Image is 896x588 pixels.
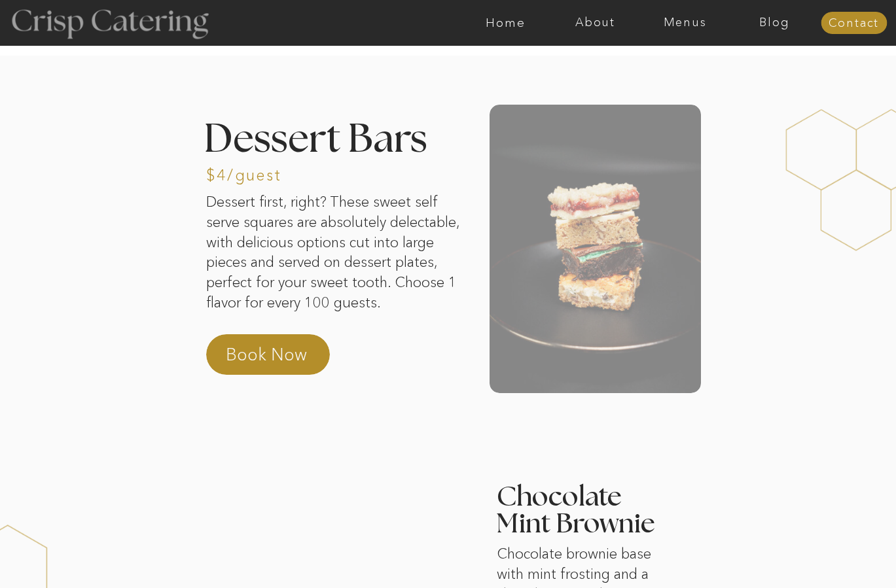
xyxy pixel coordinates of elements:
h3: $4/guest [206,167,281,180]
h3: Chocolate Mint Brownie [497,484,668,546]
a: Book Now [226,343,341,374]
a: Home [461,16,550,29]
a: Contact [821,17,887,30]
a: About [550,16,640,29]
p: Dessert first, right? These sweet self serve squares are absolutely delectable, with delicious op... [206,192,465,324]
a: Menus [640,16,730,29]
h2: Dessert Bars [204,120,456,155]
a: Blog [730,16,819,29]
